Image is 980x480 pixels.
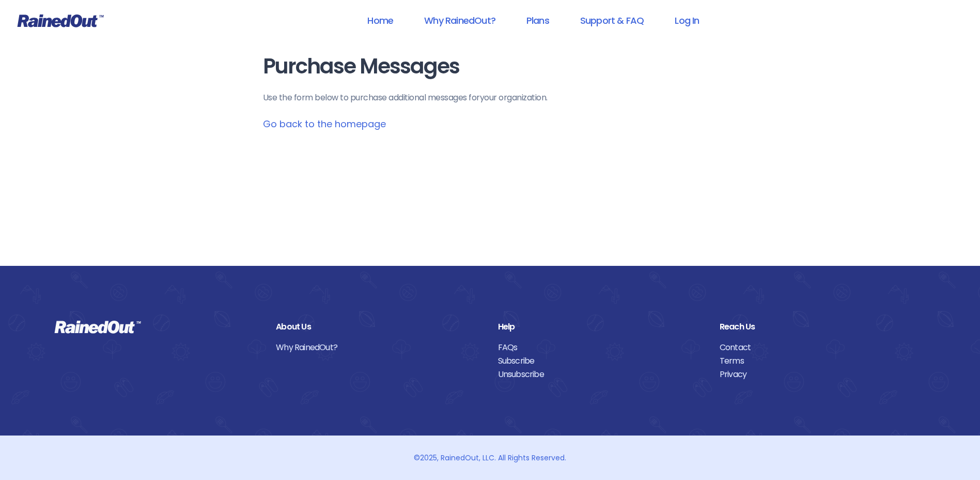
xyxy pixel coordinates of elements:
[276,320,482,334] div: About Us
[720,320,926,334] div: Reach Us
[263,92,718,104] p: Use the form below to purchase additional messages for your organization .
[498,320,704,334] div: Help
[567,9,657,32] a: Support & FAQ
[354,9,407,32] a: Home
[276,341,482,354] a: Why RainedOut?
[498,354,704,368] a: Subscribe
[263,117,386,130] a: Go back to the homepage
[411,9,509,32] a: Why RainedOut?
[720,368,926,381] a: Privacy
[661,9,712,32] a: Log In
[720,354,926,368] a: Terms
[513,9,563,32] a: Plans
[498,368,704,381] a: Unsubscribe
[263,55,718,78] h1: Purchase Messages
[498,341,704,354] a: FAQs
[720,341,926,354] a: Contact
